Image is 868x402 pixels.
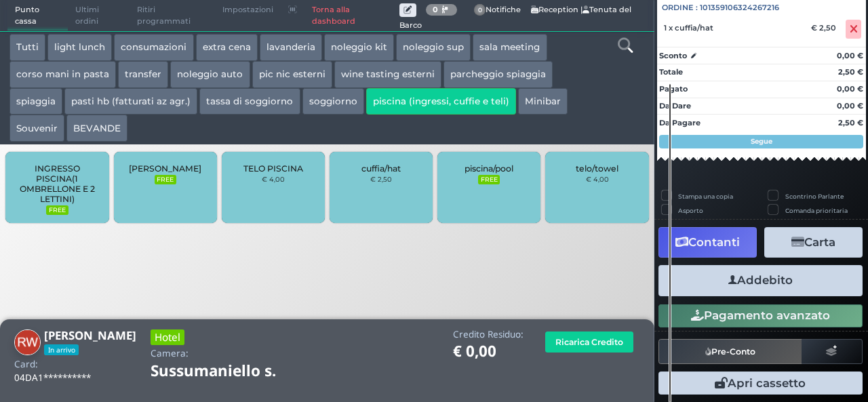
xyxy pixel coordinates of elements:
span: Ultimi ordini [68,1,130,31]
span: Impostazioni [215,1,281,20]
button: Contanti [658,227,757,258]
span: [PERSON_NAME] [129,163,201,174]
button: BEVANDE [66,115,127,142]
span: TELO PISCINA [243,163,303,174]
strong: 0,00 € [837,101,863,110]
button: noleggio auto [170,61,250,88]
button: tassa di soggiorno [199,88,300,115]
img: ralf willi clemens [14,329,41,356]
h1: € 0,00 [453,343,524,360]
h4: Card: [14,359,38,369]
span: cuffia/hat [361,163,401,174]
strong: Da Pagare [659,118,701,127]
strong: 0,00 € [837,84,863,94]
strong: Pagato [659,84,688,94]
h1: Sussumaniello s. [151,363,314,380]
small: € 2,50 [370,175,392,183]
button: Apri cassetto [658,371,863,395]
label: Asporto [678,206,703,215]
small: FREE [155,175,176,184]
button: pic nic esterni [252,61,332,88]
button: sala meeting [473,34,547,61]
span: 101359106324267216 [700,2,779,14]
button: Ricarica Credito [545,331,633,353]
strong: 2,50 € [838,118,863,127]
label: Comanda prioritaria [785,206,848,215]
button: Addebito [658,265,863,296]
button: Tutti [9,34,45,61]
button: piscina (ingressi, cuffie e teli) [366,88,516,115]
span: telo/towel [576,163,618,174]
h4: Credito Residuo: [453,329,524,340]
button: lavanderia [260,34,322,61]
small: € 4,00 [262,175,285,183]
h4: Camera: [151,348,189,359]
h3: Hotel [151,329,184,345]
small: FREE [46,205,68,215]
button: transfer [118,61,168,88]
button: Pre-Conto [658,339,802,363]
a: Torna alla dashboard [304,1,399,31]
span: 0 [474,4,486,16]
button: noleggio kit [324,34,394,61]
span: Ritiri programmati [130,1,215,31]
strong: Totale [659,67,683,77]
span: 1 x cuffia/hat [664,23,713,33]
button: pasti hb (fatturati az agr.) [64,88,197,115]
button: spiaggia [9,88,62,115]
button: wine tasting esterni [334,61,441,88]
button: extra cena [196,34,258,61]
span: Ordine : [662,2,698,14]
span: piscina/pool [465,163,513,174]
button: Souvenir [9,115,64,142]
button: Minibar [518,88,568,115]
div: € 2,50 [809,23,843,33]
strong: Segue [751,137,772,146]
b: [PERSON_NAME] [44,327,136,343]
small: FREE [478,175,500,184]
b: 0 [433,5,438,14]
span: In arrivo [44,344,79,355]
strong: 2,50 € [838,67,863,77]
small: € 4,00 [586,175,609,183]
button: parcheggio spiaggia [443,61,553,88]
button: Pagamento avanzato [658,304,863,327]
label: Stampa una copia [678,192,733,201]
button: Carta [764,227,863,258]
button: soggiorno [302,88,364,115]
button: light lunch [47,34,112,61]
span: INGRESSO PISCINA(1 OMBRELLONE E 2 LETTINI) [17,163,98,204]
label: Scontrino Parlante [785,192,844,201]
strong: 0,00 € [837,51,863,60]
button: noleggio sup [396,34,471,61]
strong: Da Dare [659,101,691,110]
span: Punto cassa [7,1,68,31]
button: corso mani in pasta [9,61,116,88]
button: consumazioni [114,34,193,61]
strong: Sconto [659,50,687,62]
